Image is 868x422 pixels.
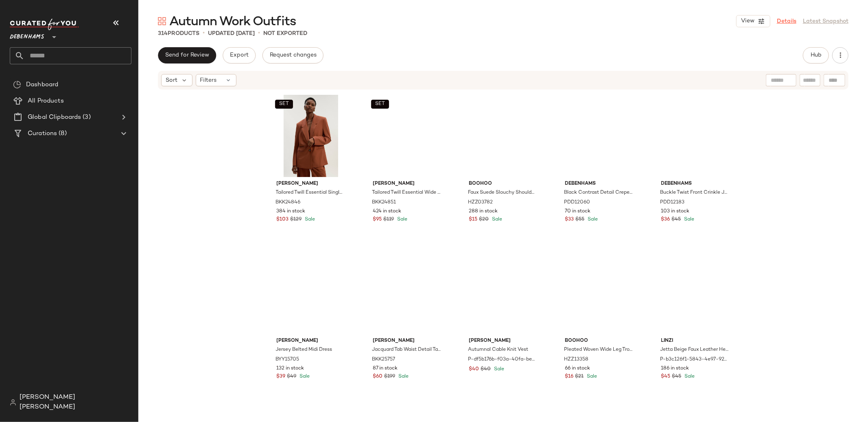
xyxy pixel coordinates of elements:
[158,31,168,37] span: 314
[810,52,822,59] span: Hub
[276,199,301,206] span: BKK24846
[10,28,44,42] span: Debenhams
[277,337,345,345] span: [PERSON_NAME]
[20,393,131,412] span: [PERSON_NAME] [PERSON_NAME]
[575,216,584,223] span: $55
[660,346,729,354] span: Jetta Beige Faux Leather Heeled Boot
[661,216,670,223] span: $36
[269,52,317,59] span: Request changes
[203,28,205,38] span: •
[661,208,690,215] span: 103 in stock
[81,113,90,122] span: (3)
[384,373,395,380] span: $199
[490,217,502,222] span: Sale
[166,76,177,85] span: Sort
[565,180,634,188] span: Debenhams
[287,373,297,380] span: $49
[276,356,300,363] span: BYY15705
[777,17,796,26] a: Details
[469,208,498,215] span: 288 in stock
[741,18,754,24] span: View
[468,199,493,206] span: HZZ03782
[263,29,307,38] p: Not Exported
[57,129,66,138] span: (8)
[803,47,829,63] button: Hub
[169,14,296,30] span: Autumn Work Outfits
[291,216,302,223] span: $129
[375,101,385,107] span: SET
[660,189,729,197] span: Buckle Twist Front Crinkle Jersey Midi Dress
[373,216,382,223] span: $95
[165,52,209,59] span: Send for Review
[564,199,590,206] span: PDD12060
[672,216,681,223] span: $45
[469,337,538,345] span: [PERSON_NAME]
[660,199,685,206] span: PDD12183
[223,47,256,63] button: Export
[397,374,409,379] span: Sale
[372,189,441,197] span: Tailored Twill Essential Wide Leg Trouser
[468,346,528,354] span: Autumnal Cable Knit Vest
[565,365,590,372] span: 66 in stock
[372,199,396,206] span: BKK24851
[28,113,81,122] span: Global Clipboards
[586,217,598,222] span: Sale
[565,208,590,215] span: 70 in stock
[28,129,57,138] span: Curations
[10,19,79,30] img: cfy_white_logo.C9jOOHJF.svg
[575,373,584,380] span: $21
[230,52,249,59] span: Export
[672,373,682,380] span: $45
[262,47,324,63] button: Request changes
[158,29,199,38] div: Products
[277,365,304,372] span: 132 in stock
[158,17,166,25] img: svg%3e
[373,373,383,380] span: $60
[565,337,634,345] span: boohoo
[28,96,64,106] span: All Products
[661,337,730,345] span: Linzi
[469,180,538,188] span: boohoo
[683,374,695,379] span: Sale
[277,216,289,223] span: $103
[479,216,489,223] span: $20
[373,337,442,345] span: [PERSON_NAME]
[468,356,537,363] span: P-df5b176b-f03a-40fa-be49-5c1b81633784
[372,356,395,363] span: BKK25757
[660,356,729,363] span: P-b3c126f1-5843-4e97-9241-b22f44b750ea
[279,101,289,107] span: SET
[10,399,16,406] img: svg%3e
[661,180,730,188] span: Debenhams
[469,216,477,223] span: $15
[277,373,286,380] span: $39
[373,365,398,372] span: 87 in stock
[481,366,491,373] span: $40
[565,216,574,223] span: $33
[661,373,671,380] span: $45
[26,80,58,90] span: Dashboard
[13,81,21,89] img: svg%3e
[276,346,332,354] span: Jersey Belted Midi Dress
[276,189,345,197] span: Tailored Twill Essential Single Breasted Oversized Blazer
[372,346,441,354] span: Jacquard Tab Waist Detail Tailored Midi Dress
[200,76,217,85] span: Filters
[736,15,770,27] button: View
[564,189,633,197] span: Black Contrast Detail Crepe Column Dress
[585,374,597,379] span: Sale
[373,180,442,188] span: [PERSON_NAME]
[564,346,633,354] span: Pleated Woven Wide Leg Trouser
[396,217,407,222] span: Sale
[277,180,345,188] span: [PERSON_NAME]
[275,100,293,109] button: SET
[208,29,255,38] p: updated [DATE]
[661,365,689,372] span: 186 in stock
[277,208,306,215] span: 384 in stock
[683,217,695,222] span: Sale
[258,28,260,38] span: •
[371,100,389,109] button: SET
[565,373,573,380] span: $16
[304,217,315,222] span: Sale
[492,367,504,372] span: Sale
[564,356,588,363] span: HZZ13358
[383,216,394,223] span: $119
